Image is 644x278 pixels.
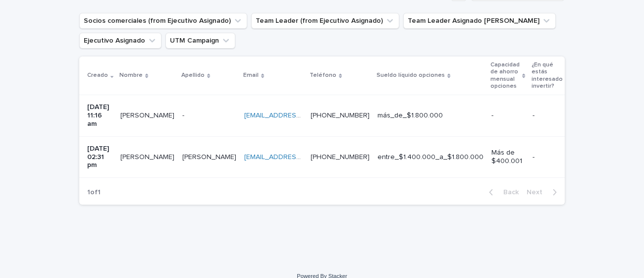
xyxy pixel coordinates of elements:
[244,112,356,119] a: [EMAIL_ADDRESS][DOMAIN_NAME]
[87,145,112,169] p: [DATE] 02:31 pm
[533,111,567,120] p: -
[403,13,556,29] button: Team Leader Asignado LLamados
[87,103,112,128] p: [DATE] 11:16 am
[532,59,563,92] p: ¿En qué estás interesado invertir?
[182,151,238,162] p: [PERSON_NAME]
[491,111,524,120] p: -
[119,70,143,81] p: Nombre
[533,153,567,162] p: -
[120,110,176,120] p: Paola Bustos Alvarez
[244,154,356,161] a: [EMAIL_ADDRESS][DOMAIN_NAME]
[376,70,445,81] p: Sueldo líquido opciones
[311,112,370,119] a: [PHONE_NUMBER]
[490,59,520,92] p: Capacidad de ahorro mensual opciones
[87,70,108,81] p: Creado
[527,189,548,196] span: Next
[243,70,259,81] p: Email
[491,149,524,166] p: Más de $400.001
[120,151,176,162] p: Marcela Silva Cuevas
[251,13,399,29] button: Team Leader (from Ejecutivo Asignado)
[377,153,483,162] p: entre_$1.400.000_a_$1.800.000
[165,33,235,49] button: UTM Campaign
[79,33,161,49] button: Ejecutivo Asignado
[377,111,483,120] p: más_de_$1.800.000
[181,70,205,81] p: Apellido
[182,110,186,120] p: -
[310,70,336,81] p: Teléfono
[497,189,519,196] span: Back
[79,13,247,29] button: Socios comerciales (from Ejecutivo Asignado)
[311,154,370,161] a: [PHONE_NUMBER]
[481,188,523,197] button: Back
[79,180,108,205] p: 1 of 1
[523,188,565,197] button: Next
